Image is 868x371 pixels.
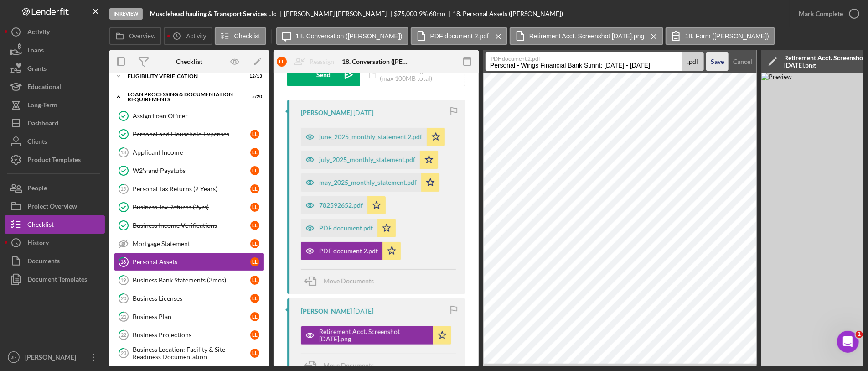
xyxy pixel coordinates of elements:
[215,27,266,45] button: Checklist
[128,73,239,79] div: Eligibility Verification
[234,32,260,40] label: Checklist
[133,258,250,266] div: Personal Assets
[246,73,262,79] div: 12 / 13
[164,27,212,45] button: Activity
[114,326,264,344] a: 22Business ProjectionsLL
[5,270,105,288] button: Document Templates
[27,234,49,254] div: History
[301,242,401,260] button: PDF document 2.pdf
[27,59,46,80] div: Grants
[27,151,81,171] div: Product Templates
[133,331,250,339] div: Business Projections
[5,132,105,151] button: Clients
[5,252,105,270] button: Documents
[5,179,105,197] button: People
[114,125,264,143] a: Personal and Household ExpensesLL
[301,326,451,345] button: Retirement Acct. Screenshot [DATE].png
[27,41,44,62] div: Loans
[133,277,250,284] div: Business Bank Statements (3mos)
[5,78,105,96] a: Educational
[133,204,250,211] div: Business Tax Returns (2yrs)
[250,294,259,303] div: L L
[319,328,429,343] div: Retirement Acct. Screenshot [DATE].png
[856,331,863,338] span: 1
[250,257,259,266] div: L L
[666,27,775,45] button: 18. Form ([PERSON_NAME])
[121,332,126,338] tspan: 22
[319,225,373,232] div: PDF document.pdf
[301,128,445,146] button: june_2025_monthly_statement 2.pdf
[114,271,264,289] a: 19Business Bank Statements (3mos)LL
[319,202,363,209] div: 782592652.pdf
[301,196,386,214] button: 782592652.pdf
[11,355,16,360] text: JR
[250,239,259,248] div: L L
[353,308,373,315] time: 2025-08-01 04:38
[250,330,259,340] div: L L
[121,277,127,283] tspan: 19
[27,114,58,135] div: Dashboard
[109,8,143,20] div: In Review
[799,5,843,23] div: Mark Complete
[250,221,259,230] div: L L
[133,167,250,174] div: W2's and Paystubs
[250,276,259,285] div: L L
[133,295,250,302] div: Business Licenses
[5,114,105,132] a: Dashboard
[301,109,352,116] div: [PERSON_NAME]
[353,109,373,116] time: 2025-08-01 04:42
[301,270,383,293] button: Move Documents
[250,148,259,157] div: L L
[150,10,276,17] b: Musclehead hauling & Transport Services Llc
[121,295,127,301] tspan: 20
[246,94,262,99] div: 5 / 20
[114,143,264,162] a: 13Applicant IncomeLL
[176,58,202,65] div: Checklist
[128,92,239,102] div: Loan Processing & Documentation Requirements
[5,197,105,215] button: Project Overview
[27,215,54,236] div: Checklist
[133,185,250,193] div: Personal Tax Returns (2 Years)
[129,32,155,40] label: Overview
[319,179,417,186] div: may_2025_monthly_statement.pdf
[114,344,264,362] a: 23Business Location: Facility & Site Readiness DocumentationLL
[411,27,507,45] button: PDF document 2.pdf
[277,57,287,67] div: L L
[324,361,374,369] span: Move Documents
[5,234,105,252] button: History
[109,27,161,45] button: Overview
[272,52,343,71] button: LLReassign
[5,96,105,114] button: Long-Term
[27,23,50,43] div: Activity
[250,203,259,212] div: L L
[114,162,264,180] a: W2's and PaystubsLL
[491,53,682,62] label: PDF document 2.pdf
[114,216,264,235] a: Business Income VerificationsLL
[114,235,264,253] a: Mortgage StatementLL
[284,10,394,17] div: [PERSON_NAME] [PERSON_NAME]
[5,41,105,59] button: Loans
[5,215,105,234] a: Checklist
[301,308,352,315] div: [PERSON_NAME]
[121,149,126,155] tspan: 13
[685,32,769,40] label: 18. Form ([PERSON_NAME])
[133,112,264,120] div: Assign Loan Officer
[296,32,403,40] label: 18. Conversation ([PERSON_NAME])
[276,27,408,45] button: 18. Conversation ([PERSON_NAME])
[790,5,863,23] button: Mark Complete
[133,131,250,138] div: Personal and Household Expenses
[419,10,428,17] div: 9 %
[429,10,445,17] div: 60 mo
[324,277,374,285] span: Move Documents
[5,151,105,169] button: Product Templates
[301,173,439,192] button: may_2025_monthly_statement.pdf
[27,78,61,98] div: Educational
[310,52,334,71] div: Reassign
[27,179,47,199] div: People
[250,349,259,358] div: L L
[114,198,264,216] a: Business Tax Returns (2yrs)LL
